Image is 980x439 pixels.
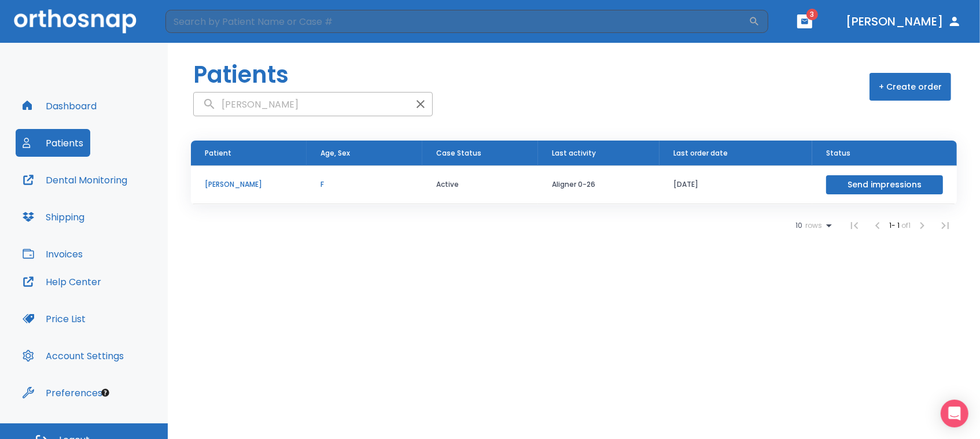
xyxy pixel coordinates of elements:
[16,240,90,268] button: Invoices
[205,179,293,190] p: [PERSON_NAME]
[436,148,481,158] span: Case Status
[16,166,134,194] button: Dental Monitoring
[205,148,231,158] span: Patient
[16,268,108,296] button: Help Center
[16,203,91,231] button: Shipping
[826,148,850,158] span: Status
[660,165,812,204] td: [DATE]
[100,388,110,398] div: Tooltip anchor
[889,220,901,230] span: 1 - 1
[16,305,93,333] button: Price List
[552,148,596,158] span: Last activity
[422,165,538,204] td: Active
[826,175,943,194] button: Send impressions
[901,220,911,230] span: of 1
[870,73,951,101] button: + Create order
[194,93,409,116] input: search
[193,57,289,92] h1: Patients
[165,10,749,33] input: Search by Patient Name or Case #
[320,179,408,190] p: F
[16,129,90,157] button: Patients
[673,148,728,158] span: Last order date
[14,9,137,33] img: Orthosnap
[16,92,104,120] button: Dashboard
[538,165,660,204] td: Aligner 0-26
[16,342,131,370] button: Account Settings
[320,148,350,158] span: Age, Sex
[941,400,968,427] div: Open Intercom Messenger
[841,11,966,32] button: [PERSON_NAME]
[795,222,802,230] span: 10
[806,9,818,20] span: 3
[16,379,109,407] button: Preferences
[802,222,822,230] span: rows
